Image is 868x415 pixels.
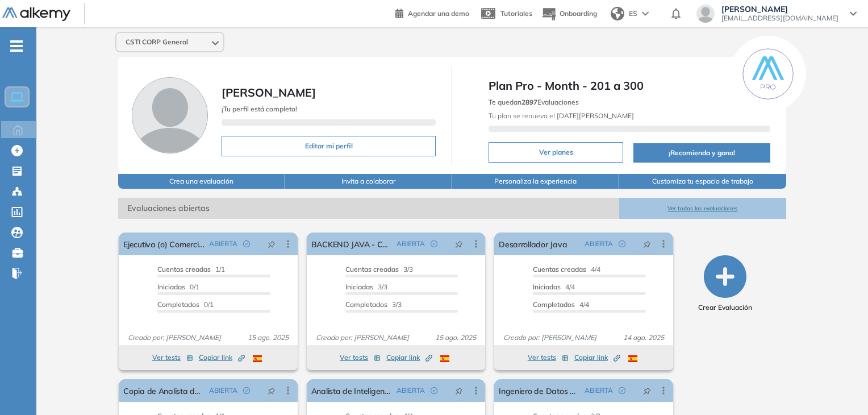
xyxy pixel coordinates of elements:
span: pushpin [268,386,276,395]
img: Foto de perfil [132,77,208,153]
span: 3/3 [345,265,413,273]
button: Ver tests [152,351,193,364]
a: Ejecutiva (o) Comercial TI [123,233,204,255]
button: Crea una evaluación [118,174,285,189]
a: Desarrollador Java [499,233,567,255]
span: 15 ago. 2025 [431,333,481,343]
span: Completados [157,300,199,309]
span: ABIERTA [209,385,237,396]
a: Analista de Inteligencia de Negocios. [311,379,392,402]
span: ABIERTA [397,239,425,249]
a: Ingeniero de Datos Azure [499,379,579,402]
span: ABIERTA [209,239,237,249]
span: ABIERTA [585,239,613,249]
img: Logo [2,7,70,22]
span: Creado por: [PERSON_NAME] [499,333,601,343]
a: Copia de Analista de Inteligencia de Negocios. [123,379,204,402]
span: Cuentas creadas [157,265,211,273]
span: [PERSON_NAME] [721,5,838,14]
span: ¡Tu perfil está completo! [222,105,297,113]
span: ABIERTA [397,385,425,396]
span: Iniciadas [157,283,185,291]
span: CSTI CORP General [126,38,188,47]
button: pushpin [635,235,660,253]
span: Crear Evaluación [698,302,752,313]
button: ¡Recomienda y gana! [633,143,770,163]
img: ESP [253,355,262,362]
span: Onboarding [560,9,597,18]
span: Iniciadas [533,283,561,291]
button: Personaliza la experiencia [452,174,619,189]
span: check-circle [431,240,437,247]
span: 3/3 [345,300,402,309]
span: pushpin [455,239,463,248]
span: ES [629,9,637,19]
span: 3/3 [345,283,387,291]
span: pushpin [643,386,651,395]
button: pushpin [259,381,284,400]
button: pushpin [446,235,471,253]
span: check-circle [619,387,625,394]
span: Te quedan Evaluaciones [489,98,579,106]
span: pushpin [455,386,463,395]
span: Tu plan se renueva el [489,111,634,120]
span: 0/1 [157,300,214,309]
span: Agendar una demo [408,9,469,18]
span: Copiar link [386,352,432,363]
span: Completados [345,300,387,309]
span: Completados [533,300,575,309]
span: 15 ago. 2025 [243,333,293,343]
span: Creado por: [PERSON_NAME] [123,333,226,343]
span: 4/4 [533,300,589,309]
button: Onboarding [541,2,597,26]
span: [EMAIL_ADDRESS][DOMAIN_NAME] [721,14,838,23]
span: Evaluaciones abiertas [118,198,619,219]
span: Cuentas creadas [533,265,586,273]
button: Editar mi perfil [222,136,436,156]
span: check-circle [619,240,625,247]
span: 4/4 [533,283,575,291]
span: [PERSON_NAME] [222,85,316,99]
a: Agendar una demo [395,6,469,19]
button: pushpin [635,381,660,400]
span: Tutoriales [500,9,532,18]
button: Ver tests [340,351,381,364]
span: Creado por: [PERSON_NAME] [311,333,414,343]
a: BACKEND JAVA - CLOUD [311,233,392,255]
span: Cuentas creadas [345,265,399,273]
button: Copiar link [574,351,620,364]
span: pushpin [268,239,276,248]
span: pushpin [643,239,651,248]
button: Customiza tu espacio de trabajo [619,174,786,189]
img: ESP [440,355,449,362]
button: Invita a colaborar [285,174,452,189]
span: 14 ago. 2025 [619,333,669,343]
button: Ver tests [528,351,569,364]
b: 2897 [521,98,537,106]
span: check-circle [243,240,250,247]
span: 1/1 [157,265,225,273]
img: world [611,7,624,20]
span: 4/4 [533,265,600,273]
img: ESP [628,355,637,362]
span: Iniciadas [345,283,373,291]
button: Copiar link [199,351,245,364]
b: [DATE][PERSON_NAME] [555,111,634,120]
button: pushpin [446,381,471,400]
span: Plan Pro - Month - 201 a 300 [489,77,770,94]
button: Ver todas las evaluaciones [619,198,786,219]
button: Copiar link [386,351,432,364]
span: Copiar link [574,352,620,363]
span: Copiar link [199,352,245,363]
span: 0/1 [157,283,199,291]
button: Crear Evaluación [698,255,752,313]
i: - [10,45,23,47]
span: ABIERTA [585,385,613,396]
span: check-circle [431,387,437,394]
button: pushpin [259,235,284,253]
span: check-circle [243,387,250,394]
img: arrow [642,11,649,16]
button: Ver planes [489,142,623,163]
